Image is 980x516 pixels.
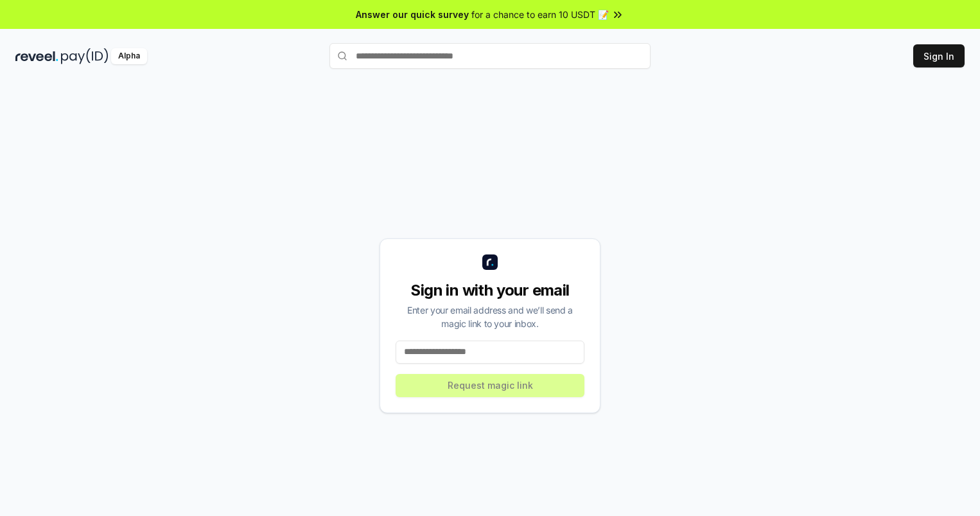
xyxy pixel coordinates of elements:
span: for a chance to earn 10 USDT 📝 [471,8,609,21]
span: Answer our quick survey [356,8,469,21]
div: Alpha [111,48,147,64]
img: logo_small [482,254,498,270]
img: reveel_dark [15,48,58,64]
img: pay_id [61,48,109,64]
div: Enter your email address and we’ll send a magic link to your inbox. [396,303,584,330]
button: Sign In [913,44,965,67]
div: Sign in with your email [396,280,584,301]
